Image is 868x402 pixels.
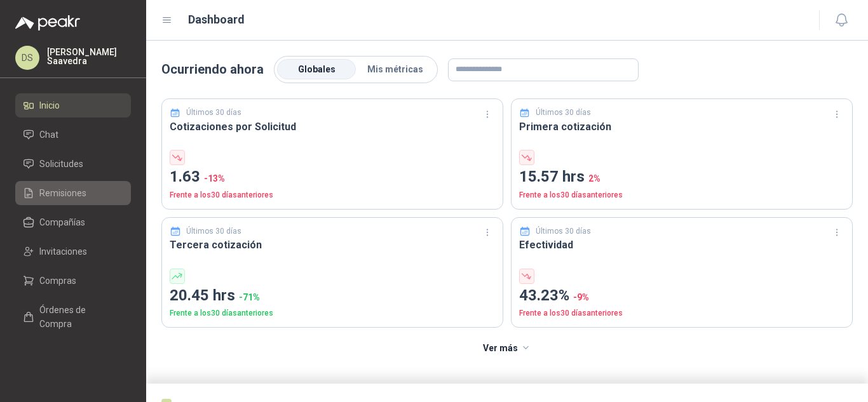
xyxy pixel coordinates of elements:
p: Últimos 30 días [536,225,591,238]
p: Frente a los 30 días anteriores [519,189,844,201]
p: Últimos 30 días [536,107,591,119]
span: -13 % [204,173,225,184]
img: Logo peakr [15,15,80,30]
p: Ocurriendo ahora [161,60,264,79]
h3: Tercera cotización [170,237,495,253]
h1: Dashboard [188,11,245,29]
p: Frente a los 30 días anteriores [519,307,844,319]
span: Compras [39,274,76,288]
span: Inicio [39,98,60,112]
p: 15.57 hrs [519,165,844,189]
span: Invitaciones [39,245,87,258]
p: Últimos 30 días [186,225,241,238]
span: -9 % [573,292,589,302]
a: Compras [15,269,131,293]
a: Solicitudes [15,152,131,176]
span: Remisiones [39,186,86,200]
span: Compañías [39,215,85,229]
a: Remisiones [15,181,131,205]
span: Globales [298,64,336,74]
span: Mis métricas [367,64,423,74]
h3: Primera cotización [519,119,844,135]
h3: Cotizaciones por Solicitud [170,119,495,135]
span: Chat [39,128,58,142]
h3: Efectividad [519,237,844,253]
p: [PERSON_NAME] Saavedra [47,48,131,65]
a: Inicio [15,93,131,117]
a: Invitaciones [15,239,131,264]
p: 43.23% [519,284,844,308]
span: Órdenes de Compra [39,303,119,331]
a: Compañías [15,210,131,234]
span: Solicitudes [39,157,83,171]
p: Frente a los 30 días anteriores [170,307,495,319]
p: 1.63 [170,165,495,189]
p: 20.45 hrs [170,284,495,308]
span: 2 % [588,173,600,184]
a: Órdenes de Compra [15,298,131,336]
p: Frente a los 30 días anteriores [170,189,495,201]
button: Ver más [476,335,539,361]
p: Últimos 30 días [186,107,241,119]
span: -71 % [239,292,260,302]
a: Chat [15,123,131,147]
div: DS [15,46,39,70]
